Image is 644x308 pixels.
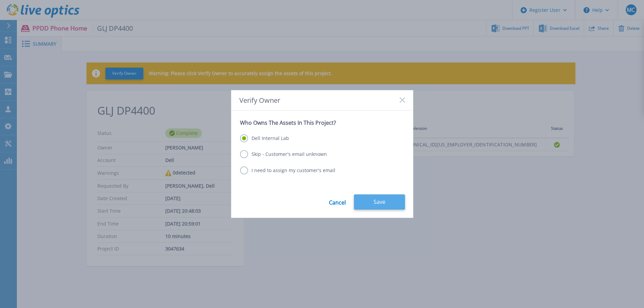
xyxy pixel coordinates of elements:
[240,166,335,174] label: I need to assign my customer's email
[240,119,404,126] p: Who Owns The Assets In This Project?
[240,150,327,158] label: Skip - Customer's email unknown
[329,194,346,210] a: Cancel
[354,194,405,210] button: Save
[240,134,289,142] label: Dell Internal Lab
[239,96,280,104] span: Verify Owner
